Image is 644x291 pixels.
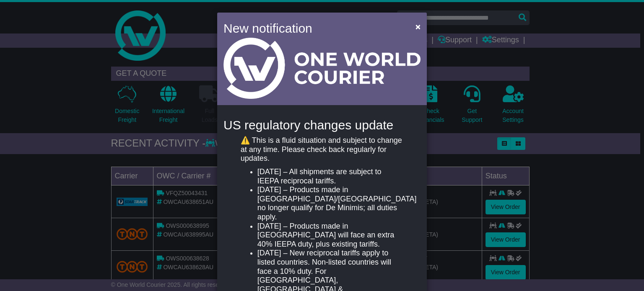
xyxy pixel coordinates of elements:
li: [DATE] – Products made in [GEOGRAPHIC_DATA] will face an extra 40% IEEPA duty, plus existing tari... [257,222,403,249]
p: ⚠️ This is a fluid situation and subject to change at any time. Please check back regularly for u... [241,136,403,163]
h4: US regulatory changes update [223,118,421,132]
li: [DATE] – All shipments are subject to IEEPA reciprocal tariffs. [257,167,403,185]
h4: New notification [223,19,403,38]
span: × [415,22,421,31]
button: Close [411,18,425,35]
li: [DATE] – Products made in [GEOGRAPHIC_DATA]/[GEOGRAPHIC_DATA] no longer qualify for De Minimis; a... [257,185,403,221]
img: Light [223,38,421,99]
